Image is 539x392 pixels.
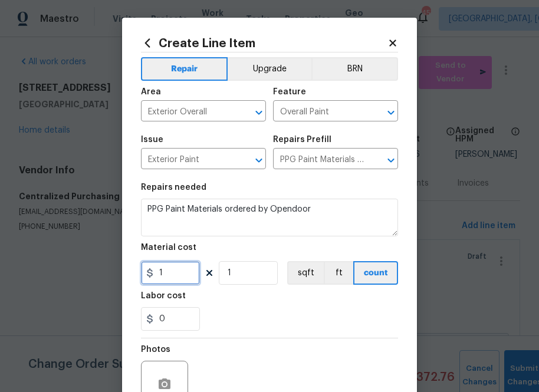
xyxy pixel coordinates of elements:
h5: Material cost [141,243,196,252]
button: BRN [311,57,398,81]
textarea: PPG Paint Materials ordered by Opendoor [141,199,398,236]
h5: Issue [141,136,163,144]
button: count [353,261,398,285]
h5: Area [141,88,161,96]
h5: Labor cost [141,292,186,300]
button: Open [383,104,399,121]
h5: Photos [141,345,170,354]
button: sqft [287,261,324,285]
button: Upgrade [228,57,312,81]
button: Repair [141,57,228,81]
h5: Feature [273,88,306,96]
h5: Repairs Prefill [273,136,331,144]
h5: Repairs needed [141,183,206,192]
button: ft [324,261,353,285]
button: Open [251,152,267,169]
button: Open [383,152,399,169]
h2: Create Line Item [141,37,387,50]
button: Open [251,104,267,121]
